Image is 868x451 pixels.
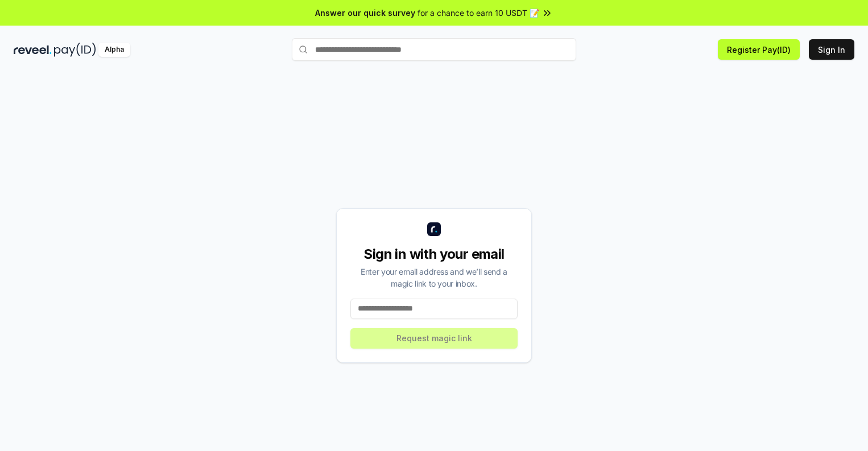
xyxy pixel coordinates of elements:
img: reveel_dark [14,43,52,57]
div: Alpha [98,43,130,57]
img: pay_id [54,43,96,57]
img: logo_small [427,222,441,236]
div: Enter your email address and we’ll send a magic link to your inbox. [350,266,518,289]
span: for a chance to earn 10 USDT 📝 [418,7,539,19]
div: Sign in with your email [350,245,518,263]
button: Sign In [809,39,854,60]
button: Register Pay(ID) [718,39,800,60]
span: Answer our quick survey [315,7,415,19]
